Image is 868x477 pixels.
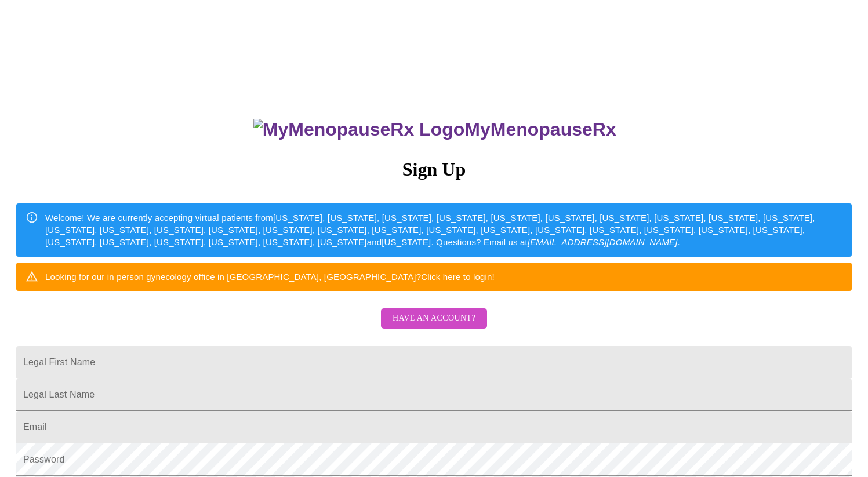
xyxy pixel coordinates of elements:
[45,207,842,253] div: Welcome! We are currently accepting virtual patients from [US_STATE], [US_STATE], [US_STATE], [US...
[18,119,852,140] h3: MyMenopauseRx
[378,321,490,331] a: Have an account?
[528,237,678,247] em: [EMAIL_ADDRESS][DOMAIN_NAME]
[393,311,475,326] span: Have an account?
[45,266,495,287] div: Looking for our in person gynecology office in [GEOGRAPHIC_DATA], [GEOGRAPHIC_DATA]?
[253,119,464,140] img: MyMenopauseRx Logo
[16,159,852,180] h3: Sign Up
[421,272,495,282] a: Click here to login!
[381,308,487,329] button: Have an account?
